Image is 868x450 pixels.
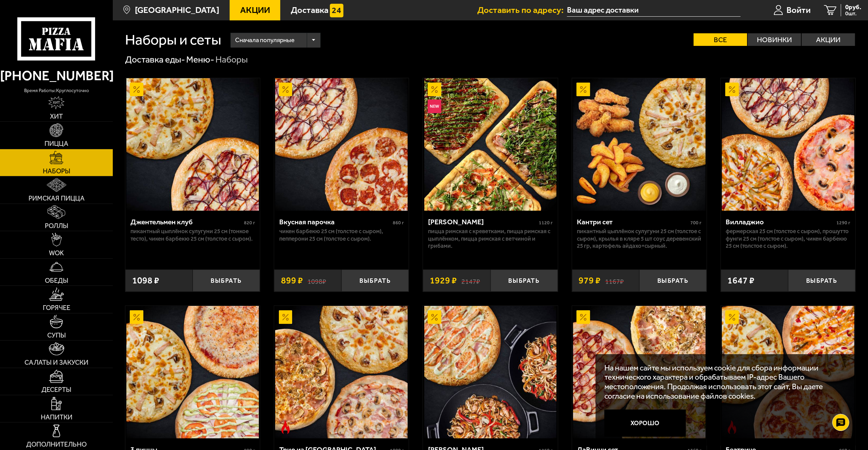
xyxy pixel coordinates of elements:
span: Хит [50,113,63,120]
div: Вкусная парочка [279,218,391,226]
span: Пицца [45,140,68,147]
button: Выбрать [193,270,260,292]
label: Новинки [748,33,801,46]
a: АкционныйОстрое блюдоТрио из Рио [274,306,409,438]
button: Выбрать [491,270,558,292]
img: Акционный [279,83,293,96]
p: Чикен Барбекю 25 см (толстое с сыром), Пепперони 25 см (толстое с сыром). [279,228,404,242]
img: Акционный [130,310,143,324]
span: Горячее [43,305,70,311]
p: Пикантный цыплёнок сулугуни 25 см (толстое с сыром), крылья в кляре 5 шт соус деревенский 25 гр, ... [577,228,702,249]
s: 2147 ₽ [461,276,480,285]
button: Выбрать [341,270,409,292]
div: Наборы [215,54,248,66]
img: Кантри сет [573,78,706,211]
label: Все [694,33,747,46]
img: ДаВинчи сет [573,306,706,438]
img: Вкусная парочка [275,78,408,211]
img: Акционный [279,310,293,324]
span: Доставка [291,6,329,15]
img: Акционный [725,310,739,324]
span: Наборы [43,168,70,175]
img: Острое блюдо [279,420,293,434]
span: Обеды [45,277,68,284]
p: Фермерская 25 см (толстое с сыром), Прошутто Фунги 25 см (толстое с сыром), Чикен Барбекю 25 см (... [726,228,850,249]
h1: Наборы и сеты [125,33,221,47]
div: Джентельмен клуб [130,218,242,226]
s: 1098 ₽ [307,276,326,285]
img: Акционный [428,83,441,96]
a: Меню- [186,54,214,65]
span: Напитки [41,414,72,421]
span: 1098 ₽ [132,276,159,285]
span: 700 г [690,220,702,226]
input: Ваш адрес доставки [567,4,741,17]
span: Супы [47,332,66,339]
a: АкционныйОстрое блюдоБеатриче [721,306,855,438]
img: Акционный [130,83,143,96]
div: Кантри сет [577,218,689,226]
span: Салаты и закуски [24,359,88,366]
span: 0 руб. [845,4,861,11]
span: Акции [240,6,270,15]
p: Пикантный цыплёнок сулугуни 25 см (тонкое тесто), Чикен Барбекю 25 см (толстое с сыром). [130,228,255,242]
a: Акционный3 пиццы [125,306,260,438]
a: АкционныйВилладжио [721,78,855,211]
a: Доставка еды- [125,54,185,65]
span: 860 г [393,220,404,226]
img: Акционный [577,310,590,324]
p: На нашем сайте мы используем cookie для сбора информации технического характера и обрабатываем IP... [604,363,843,401]
a: АкционныйВкусная парочка [274,78,409,211]
span: 899 ₽ [281,276,303,285]
div: [PERSON_NAME] [428,218,537,226]
span: Войти [786,6,811,15]
s: 1167 ₽ [605,276,624,285]
p: Пицца Римская с креветками, Пицца Римская с цыплёнком, Пицца Римская с ветчиной и грибами. [428,228,553,249]
span: Роллы [45,223,68,229]
span: Сначала популярные [235,32,295,49]
span: 979 ₽ [579,276,601,285]
img: 15daf4d41897b9f0e9f617042186c801.svg [330,4,343,17]
span: 1647 ₽ [727,276,755,285]
span: Доставить по адресу: [477,6,567,15]
span: 1120 г [539,220,553,226]
img: Трио из Рио [275,306,408,438]
span: 820 г [244,220,255,226]
span: 0 шт. [845,11,861,16]
a: АкционныйДжентельмен клуб [125,78,260,211]
img: Вилладжио [722,78,854,211]
span: WOK [49,250,64,257]
a: АкционныйДаВинчи сет [572,306,707,438]
img: Вилла Капри [424,306,557,438]
button: Выбрать [639,270,707,292]
span: Римская пицца [29,195,85,202]
img: 3 пиццы [126,306,259,438]
span: 1929 ₽ [430,276,457,285]
img: Мама Миа [424,78,557,211]
span: Десерты [41,386,71,393]
img: Акционный [725,83,739,96]
img: Новинка [428,100,441,113]
span: Дополнительно [26,441,87,448]
a: АкционныйКантри сет [572,78,707,211]
span: [GEOGRAPHIC_DATA] [135,6,219,15]
span: 1290 г [836,220,850,226]
img: Акционный [428,310,441,324]
img: Акционный [577,83,590,96]
div: Вилладжио [726,218,835,226]
img: Джентельмен клуб [126,78,259,211]
a: АкционныйНовинкаМама Миа [423,78,557,211]
img: Беатриче [722,306,854,438]
button: Хорошо [604,410,686,437]
label: Акции [802,33,855,46]
button: Выбрать [788,270,855,292]
a: АкционныйВилла Капри [423,306,557,438]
